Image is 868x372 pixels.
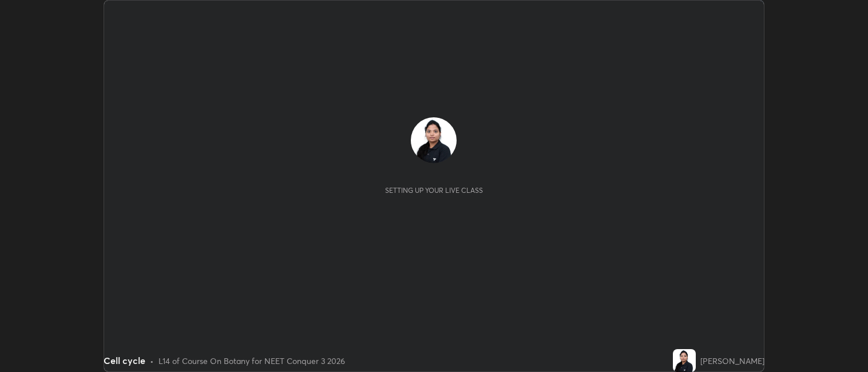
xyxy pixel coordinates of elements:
img: f7eccc8ec5de4befb7241ed3494b9f8e.jpg [411,117,457,163]
img: f7eccc8ec5de4befb7241ed3494b9f8e.jpg [673,349,696,372]
div: Cell cycle [104,354,145,367]
div: • [150,355,154,367]
div: Setting up your live class [385,186,483,195]
div: L14 of Course On Botany for NEET Conquer 3 2026 [158,355,345,367]
div: [PERSON_NAME] [700,355,764,367]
